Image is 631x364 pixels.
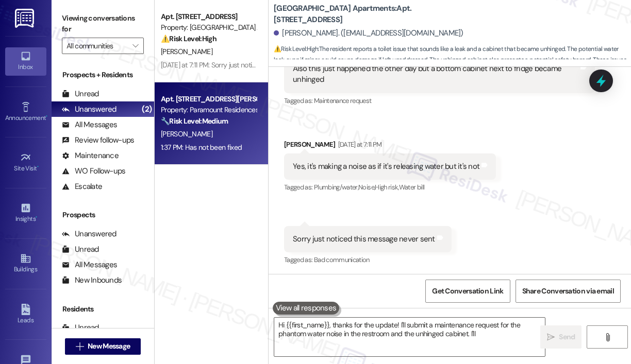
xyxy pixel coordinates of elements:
[314,96,372,105] span: Maintenance request
[139,101,154,117] div: (2)
[161,105,256,115] div: Property: Paramount Residences
[425,280,510,303] button: Get Conversation Link
[62,322,99,333] div: Unread
[62,181,102,192] div: Escalate
[52,304,154,315] div: Residents
[540,325,582,349] button: Send
[274,3,480,25] b: [GEOGRAPHIC_DATA] Apartments: Apt. [STREET_ADDRESS]
[161,129,212,138] span: [PERSON_NAME]
[314,183,358,192] span: Plumbing/water ,
[399,183,425,192] span: Water bill
[274,28,463,39] div: [PERSON_NAME]. ([EMAIL_ADDRESS][DOMAIN_NAME])
[5,199,46,227] a: Insights •
[161,34,217,43] strong: ⚠️ Risk Level: High
[274,45,318,53] strong: ⚠️ Risk Level: High
[161,143,242,152] div: 1:37 PM: Has not been fixed
[132,42,138,50] i: 
[432,286,503,297] span: Get Conversation Link
[65,338,141,355] button: New Message
[5,47,46,75] a: Inbox
[5,250,46,278] a: Buildings
[161,47,212,56] span: [PERSON_NAME]
[314,255,370,264] span: Bad communication
[284,139,496,153] div: [PERSON_NAME]
[358,183,375,192] span: Noise ,
[62,244,99,255] div: Unread
[516,280,621,303] button: Share Conversation via email
[62,89,99,99] div: Unread
[284,93,595,108] div: Tagged as:
[274,318,545,356] textarea: Hi {{first_name}}, thanks for the update! I'll submit a maintenance request for the phantom water...
[284,252,452,267] div: Tagged as:
[375,183,399,192] span: High risk ,
[15,9,36,28] img: ResiDesk Logo
[52,70,154,80] div: Prospects + Residents
[522,286,614,297] span: Share Conversation via email
[336,139,382,150] div: [DATE] at 7:11 PM
[547,333,555,341] i: 
[293,234,435,245] div: Sorry just noticed this message never sent
[161,11,256,22] div: Apt. [STREET_ADDRESS]
[62,259,117,270] div: All Messages
[52,210,154,220] div: Prospects
[76,342,84,351] i: 
[62,104,117,115] div: Unanswered
[62,166,125,177] div: WO Follow-ups
[88,341,130,352] span: New Message
[161,116,228,126] strong: 🔧 Risk Level: Medium
[274,44,631,77] span: : The resident reports a toilet issue that sounds like a leak and a cabinet that became unhinged....
[62,135,134,146] div: Review follow-ups
[67,38,127,54] input: All communities
[62,150,119,161] div: Maintenance
[559,332,575,342] span: Send
[62,119,117,130] div: All Messages
[161,60,338,70] div: [DATE] at 7:11 PM: Sorry just noticed this message never sent
[161,94,256,105] div: Apt. [STREET_ADDRESS][PERSON_NAME]
[46,113,47,120] span: •
[62,10,144,38] label: Viewing conversations for
[62,229,117,239] div: Unanswered
[293,63,578,85] div: Also this just happened the other day but a bottom cabinet next to fridge became unhinged
[284,180,496,195] div: Tagged as:
[37,163,39,170] span: •
[604,333,611,341] i: 
[293,161,479,172] div: Yes, it's making a noise as if it's releasing water but it's not
[161,22,256,33] div: Property: [GEOGRAPHIC_DATA] Apartments
[5,149,46,177] a: Site Visit •
[36,214,37,221] span: •
[62,275,122,286] div: New Inbounds
[5,301,46,328] a: Leads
